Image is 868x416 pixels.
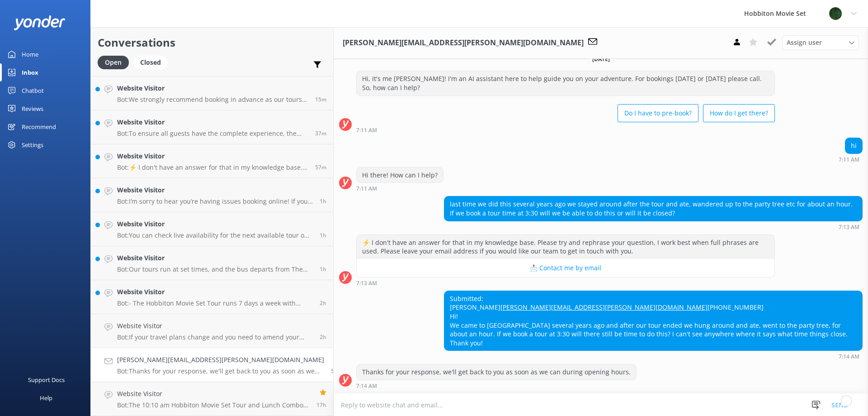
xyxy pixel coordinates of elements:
[91,110,333,144] a: Website VisitorBot:To ensure all guests have the complete experience, the only way to access the ...
[839,156,863,163] div: Sep 14 2025 07:11am (UTC +12:00) Pacific/Auckland
[839,157,859,163] strong: 7:11 AM
[357,235,774,259] div: ⚡ I don't have an answer for that in my knowledge base. Please try and rephrase your question, I ...
[91,144,333,178] a: Website VisitorBot:⚡ I don't have an answer for that in my knowledge base. Please try and rephras...
[91,314,333,348] a: Website VisitorBot:If your travel plans change and you need to amend your booking, please contact...
[40,389,52,407] div: Help
[22,118,56,136] div: Recommend
[14,15,66,30] img: yonder-white-logo.png
[316,401,326,409] span: Sep 13 2025 06:39pm (UTC +12:00) Pacific/Auckland
[782,35,859,50] div: Assign User
[356,383,637,389] div: Sep 14 2025 07:14am (UTC +12:00) Pacific/Auckland
[320,231,326,239] span: Sep 14 2025 10:50am (UTC +12:00) Pacific/Auckland
[133,57,172,67] a: Closed
[117,96,308,104] p: Bot: We strongly recommend booking in advance as our tours are known to sell out, especially betw...
[315,96,326,103] span: Sep 14 2025 12:00pm (UTC +12:00) Pacific/Auckland
[117,117,308,127] h4: Website Visitor
[91,348,333,382] a: [PERSON_NAME][EMAIL_ADDRESS][PERSON_NAME][DOMAIN_NAME]Bot:Thanks for your response, we'll get bac...
[117,185,313,195] h4: Website Visitor
[91,212,333,246] a: Website VisitorBot:You can check live availability for the next available tour on our website at ...
[117,333,313,341] p: Bot: If your travel plans change and you need to amend your booking, please contact our team at [...
[98,56,129,69] div: Open
[98,34,326,51] h2: Conversations
[356,127,775,133] div: Sep 14 2025 07:11am (UTC +12:00) Pacific/Auckland
[500,303,708,311] a: [PERSON_NAME][EMAIL_ADDRESS][PERSON_NAME][DOMAIN_NAME]
[356,383,377,389] strong: 7:14 AM
[320,299,326,307] span: Sep 14 2025 09:54am (UTC +12:00) Pacific/Auckland
[91,382,333,416] a: Website VisitorBot:The 10:10 am Hobbiton Movie Set Tour and Lunch Combo concludes and returns to ...
[839,225,859,230] strong: 7:13 AM
[117,83,308,93] h4: Website Visitor
[356,185,443,191] div: Sep 14 2025 07:11am (UTC +12:00) Pacific/Auckland
[117,219,313,229] h4: Website Visitor
[320,333,326,341] span: Sep 14 2025 09:44am (UTC +12:00) Pacific/Auckland
[117,265,313,273] p: Bot: Our tours run at set times, and the bus departs from The Shire's Rest on time. If you are go...
[703,104,775,122] button: How do I get there?
[117,231,313,239] p: Bot: You can check live availability for the next available tour on our website at [DOMAIN_NAME][...
[320,197,326,205] span: Sep 14 2025 11:12am (UTC +12:00) Pacific/Auckland
[133,56,168,69] div: Closed
[91,178,333,212] a: Website VisitorBot:I’m sorry to hear you’re having issues booking online! If you’d like to speak ...
[91,77,333,110] a: Website VisitorBot:We strongly recommend booking in advance as our tours are known to sell out, e...
[618,104,698,122] button: Do I have to pre-book?
[444,291,862,351] div: Submitted: [PERSON_NAME] [PHONE_NUMBER] Hi! We came to [GEOGRAPHIC_DATA] several years ago and af...
[117,299,313,307] p: Bot: - The Hobbiton Movie Set Tour runs 7 days a week with several daily departures every 10-20 m...
[98,57,133,67] a: Open
[22,63,38,81] div: Inbox
[845,138,862,153] div: hi
[356,128,377,133] strong: 7:11 AM
[117,253,313,263] h4: Website Visitor
[28,371,65,389] div: Support Docs
[22,136,43,154] div: Settings
[315,163,326,171] span: Sep 14 2025 11:19am (UTC +12:00) Pacific/Auckland
[117,389,310,399] h4: Website Visitor
[22,81,44,100] div: Chatbot
[91,280,333,314] a: Website VisitorBot:- The Hobbiton Movie Set Tour runs 7 days a week with several daily departures...
[829,7,842,20] img: 34-1625720359.png
[356,186,377,191] strong: 7:11 AM
[331,367,338,375] span: Sep 14 2025 07:14am (UTC +12:00) Pacific/Auckland
[356,280,775,286] div: Sep 14 2025 07:13am (UTC +12:00) Pacific/Auckland
[117,151,308,161] h4: Website Visitor
[117,163,308,172] p: Bot: ⚡ I don't have an answer for that in my knowledge base. Please try and rephrase your questio...
[343,37,584,49] h3: [PERSON_NAME][EMAIL_ADDRESS][PERSON_NAME][DOMAIN_NAME]
[22,45,38,63] div: Home
[357,364,636,380] div: Thanks for your response, we'll get back to you as soon as we can during opening hours.
[334,394,868,416] textarea: To enrich screen reader interactions, please activate Accessibility in Grammarly extension settings
[587,55,615,63] span: [DATE]
[117,197,313,206] p: Bot: I’m sorry to hear you’re having issues booking online! If you’d like to speak to a person on...
[839,354,859,359] strong: 7:14 AM
[357,259,774,277] button: 📩 Contact me by email
[320,265,326,273] span: Sep 14 2025 10:24am (UTC +12:00) Pacific/Auckland
[117,287,313,297] h4: Website Visitor
[117,367,324,375] p: Bot: Thanks for your response, we'll get back to you as soon as we can during opening hours.
[357,71,774,95] div: Hi, it's me [PERSON_NAME]! I'm an AI assistant here to help guide you on your adventure. For book...
[444,353,863,359] div: Sep 14 2025 07:14am (UTC +12:00) Pacific/Auckland
[315,129,326,137] span: Sep 14 2025 11:39am (UTC +12:00) Pacific/Auckland
[117,401,310,409] p: Bot: The 10:10 am Hobbiton Movie Set Tour and Lunch Combo concludes and returns to The Shire's Re...
[356,281,377,286] strong: 7:13 AM
[444,224,863,230] div: Sep 14 2025 07:13am (UTC +12:00) Pacific/Auckland
[91,246,333,280] a: Website VisitorBot:Our tours run at set times, and the bus departs from The Shire's Rest on time....
[787,38,822,48] span: Assign user
[22,100,43,118] div: Reviews
[444,196,862,220] div: last time we did this several years ago we stayed around after the tour and ate, wandered up to t...
[117,129,308,138] p: Bot: To ensure all guests have the complete experience, the only way to access the Hobbiton Movie...
[357,167,443,183] div: Hi there! How can I help?
[117,321,313,331] h4: Website Visitor
[117,355,324,365] h4: [PERSON_NAME][EMAIL_ADDRESS][PERSON_NAME][DOMAIN_NAME]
